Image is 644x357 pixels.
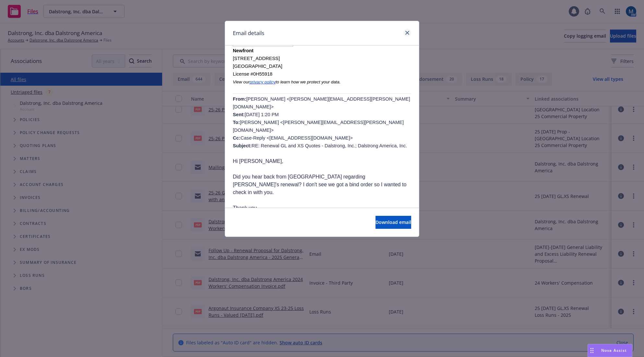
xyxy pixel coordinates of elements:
[233,96,246,102] span: From:
[233,135,241,141] b: Cc:
[233,143,252,148] b: Subject:
[250,79,276,84] a: privacy policy
[233,29,264,37] h1: Email details
[276,80,341,84] span: to learn how we protect your data.
[601,348,627,353] span: Nova Assist
[233,64,282,69] span: [GEOGRAPHIC_DATA]
[233,71,272,77] span: License #0H55918
[403,29,411,37] a: close
[233,56,280,61] span: [STREET_ADDRESS]
[376,219,411,225] span: Download email
[233,157,411,212] p: Hi [PERSON_NAME], Did you hear back from [GEOGRAPHIC_DATA] regarding [PERSON_NAME]'s renewal? I d...
[233,112,245,117] b: Sent:
[233,48,254,53] span: Newfront
[588,344,632,357] button: Nova Assist
[376,216,411,229] button: Download email
[250,80,276,84] span: privacy policy
[588,344,596,357] div: Drag to move
[233,96,410,148] span: [PERSON_NAME] <[PERSON_NAME][EMAIL_ADDRESS][PERSON_NAME][DOMAIN_NAME]> [DATE] 1:20 PM [PERSON_NAM...
[233,120,240,125] b: To:
[233,80,250,84] span: View our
